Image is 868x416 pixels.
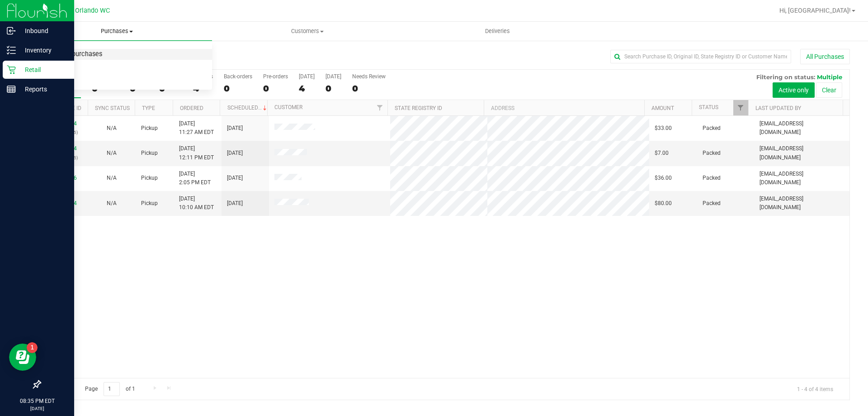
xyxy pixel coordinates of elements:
span: Page of 1 [77,382,142,396]
span: [EMAIL_ADDRESS][DOMAIN_NAME] [759,170,844,187]
a: Customers [212,22,402,41]
span: [DATE] 2:05 PM EDT [179,170,211,187]
p: Retail [16,64,70,75]
input: 1 [104,382,120,396]
a: Deliveries [402,22,593,41]
span: [EMAIL_ADDRESS][DOMAIN_NAME] [759,120,844,137]
input: Search Purchase ID, Original ID, State Registry ID or Customer Name... [610,50,791,63]
a: Type [142,105,155,111]
inline-svg: Inbound [7,26,16,35]
a: Scheduled [227,105,269,111]
a: 12014624 [52,145,77,152]
span: Pickup [141,199,158,208]
a: Sync Status [95,105,130,111]
span: Packed [703,149,721,158]
span: [DATE] 11:27 AM EDT [179,120,214,137]
inline-svg: Reports [7,85,16,94]
a: Filter [733,100,748,115]
a: 12015716 [52,175,77,181]
span: [DATE] [227,149,243,158]
a: State Registry ID [395,105,442,111]
inline-svg: Retail [7,65,16,74]
p: Inbound [16,25,70,36]
div: 4 [299,83,315,94]
iframe: Resource center [9,344,36,371]
a: Filter [373,100,387,115]
a: Ordered [180,105,203,111]
span: Not Applicable [107,125,117,131]
div: [DATE] [299,73,315,80]
div: Back-orders [224,73,252,80]
span: Multiple [817,73,842,81]
span: Not Applicable [107,150,117,156]
div: Pre-orders [263,73,288,80]
div: 0 [263,83,288,94]
span: Pickup [141,174,158,182]
inline-svg: Inventory [7,46,16,55]
span: Customers [212,27,402,35]
button: Clear [816,82,842,98]
div: Needs Review [352,73,386,80]
a: 12014104 [52,120,77,127]
p: [DATE] [4,405,70,412]
a: Status [699,104,718,110]
a: Last Updated By [755,105,801,111]
div: 0 [352,83,386,94]
span: Pickup [141,149,158,158]
span: $80.00 [655,199,672,208]
span: Filtering on status: [756,73,815,81]
a: Purchases Summary of purchases Fulfillment All purchases [22,22,212,41]
span: $7.00 [655,149,669,158]
button: N/A [107,174,117,182]
iframe: Resource center unread badge [27,342,38,353]
span: 1 - 4 of 4 items [790,382,840,396]
span: [DATE] 10:10 AM EDT [179,195,214,212]
a: Customer [274,104,302,110]
span: Deliveries [473,27,522,35]
span: Pickup [141,124,158,133]
span: Orlando WC [75,7,110,14]
span: Packed [703,174,721,182]
button: N/A [107,199,117,208]
span: [DATE] [227,174,243,182]
p: 08:35 PM EDT [4,397,70,405]
a: Amount [651,105,674,111]
button: N/A [107,124,117,133]
p: Inventory [16,45,70,56]
span: $33.00 [655,124,672,133]
span: [DATE] [227,124,243,133]
th: Address [484,100,644,116]
span: [EMAIL_ADDRESS][DOMAIN_NAME] [759,195,844,212]
span: $36.00 [655,174,672,182]
span: [EMAIL_ADDRESS][DOMAIN_NAME] [759,144,844,162]
p: Reports [16,84,70,95]
span: Not Applicable [107,200,117,206]
span: Hi, [GEOGRAPHIC_DATA]! [779,7,851,14]
span: Packed [703,199,721,208]
button: All Purchases [800,49,850,64]
span: Not Applicable [107,175,117,181]
div: 0 [224,83,252,94]
span: Purchases [22,27,212,35]
button: N/A [107,149,117,158]
button: Active only [773,82,815,98]
div: [DATE] [325,73,341,80]
span: [DATE] 12:11 PM EDT [179,144,214,162]
span: [DATE] [227,199,243,208]
div: 0 [325,83,341,94]
a: 12013534 [52,200,77,206]
span: Packed [703,124,721,133]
